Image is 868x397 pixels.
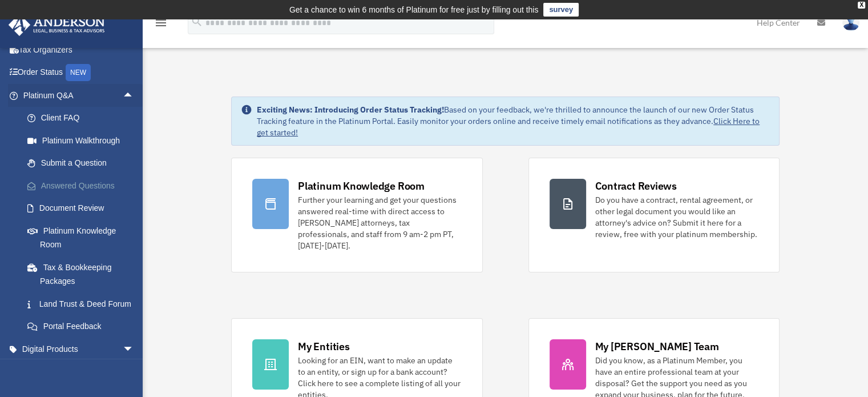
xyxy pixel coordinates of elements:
[289,3,539,17] div: Get a chance to win 6 months of Platinum for free just by filling out this
[123,338,146,361] span: arrow_drop_down
[16,107,151,130] a: Client FAQ
[66,64,91,81] div: NEW
[16,129,151,152] a: Platinum Walkthrough
[154,16,168,30] i: menu
[858,2,865,9] div: close
[595,179,677,193] div: Contract Reviews
[257,105,444,115] strong: Exciting News: Introducing Order Status Tracking!
[298,179,425,193] div: Platinum Knowledge Room
[154,20,168,30] a: menu
[595,339,719,354] div: My [PERSON_NAME] Team
[8,338,151,360] a: Digital Productsarrow_drop_down
[543,3,579,17] a: survey
[8,61,151,85] a: Order StatusNEW
[8,84,151,107] a: Platinum Q&Aarrow_drop_up
[231,158,482,272] a: Platinum Knowledge Room Further your learning and get your questions answered real-time with dire...
[595,194,758,240] div: Do you have a contract, rental agreement, or other legal document you would like an attorney's ad...
[191,15,203,28] i: search
[16,219,151,256] a: Platinum Knowledge Room
[16,197,151,220] a: Document Review
[257,104,770,138] div: Based on your feedback, we're thrilled to announce the launch of our new Order Status Tracking fe...
[298,339,349,354] div: My Entities
[16,292,151,315] a: Land Trust & Deed Forum
[123,84,146,107] span: arrow_drop_up
[528,158,780,272] a: Contract Reviews Do you have a contract, rental agreement, or other legal document you would like...
[298,194,461,251] div: Further your learning and get your questions answered real-time with direct access to [PERSON_NAM...
[16,174,151,197] a: Answered Questions
[16,315,151,338] a: Portal Feedback
[257,116,760,138] a: Click Here to get started!
[16,152,151,175] a: Submit a Question
[16,256,151,292] a: Tax & Bookkeeping Packages
[842,14,859,31] img: User Pic
[5,14,108,36] img: Anderson Advisors Platinum Portal
[8,38,151,61] a: Tax Organizers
